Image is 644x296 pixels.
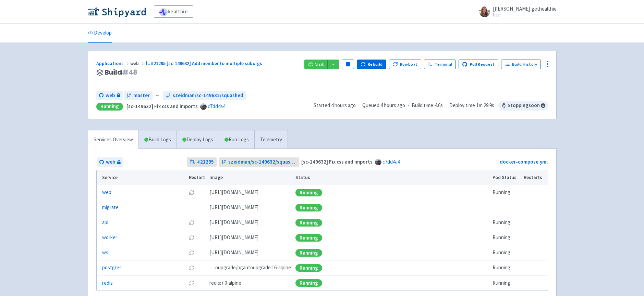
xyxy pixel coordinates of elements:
a: api [102,219,108,227]
span: szeidman/sc-149632/squashed [228,158,296,166]
a: web [97,157,123,167]
button: Restart pod [189,280,194,286]
span: pgautoupgrade/pgautoupgrade:16-alpine [209,264,291,272]
span: 4.6s [435,102,443,110]
button: Restart pod [189,235,194,241]
div: Running [295,264,322,272]
div: Running [295,234,322,242]
button: Restart pod [189,220,194,226]
a: healthie [154,5,193,18]
td: Running [490,215,521,230]
a: c7dd4a4 [382,158,400,165]
time: 4 hours ago [380,102,405,108]
span: [PERSON_NAME]-gethealthie [493,5,557,12]
div: Running [96,103,123,111]
span: [DOMAIN_NAME][URL] [209,189,258,196]
button: Rowboat [389,60,421,69]
a: Develop [88,24,112,43]
span: # 48 [122,67,138,77]
strong: [sc-149632] Fix css and imports [126,103,198,110]
a: migrate [102,204,119,211]
th: Image [207,170,293,185]
th: Service [97,170,187,185]
small: User [493,13,557,17]
a: Telemetry [254,130,288,149]
span: Visit [315,62,324,67]
td: Running [490,230,521,245]
span: web [106,158,115,166]
a: szeidman/sc-149632/squashed [163,91,246,100]
th: Restarts [521,170,547,185]
a: szeidman/sc-149632/squashed [219,157,299,167]
button: Restart pod [189,190,194,195]
a: Services Overview [88,130,138,149]
th: Restart [187,170,207,185]
div: Running [295,249,322,257]
button: Rebuild [357,60,386,69]
time: 4 hours ago [331,102,356,108]
a: web [96,91,123,100]
span: web [130,60,145,66]
a: Deploy Logs [177,130,219,149]
a: #21295 [sc-149632] Add member to multiple suborgs [145,60,264,66]
strong: [sc-149632] Fix css and imports [301,158,373,165]
span: Build [105,68,138,76]
span: Deploy time [449,102,475,110]
span: szeidman/sc-149632/squashed [173,92,243,100]
strong: # 21295 [197,158,214,166]
a: Pull Request [459,60,499,69]
span: redis:7.0-alpine [209,279,241,287]
a: c7dd4a4 [208,103,225,110]
span: [DOMAIN_NAME][URL] [209,249,258,257]
span: [DOMAIN_NAME][URL] [209,234,258,242]
div: Running [295,189,322,196]
span: Build time [412,102,433,110]
a: Build Logs [139,130,177,149]
td: Running [490,185,521,200]
a: #21295 [187,157,217,167]
a: postgres [102,264,122,272]
img: Shipyard logo [88,6,146,17]
div: · · · [314,101,548,111]
button: Pause [342,60,354,69]
a: [PERSON_NAME]-gethealthie User [475,6,557,17]
span: web [106,92,115,100]
a: Run Logs [219,130,254,149]
span: master [133,92,150,100]
span: ← [155,92,160,100]
td: Running [490,275,521,291]
span: [DOMAIN_NAME][URL] [209,219,258,227]
a: Build History [501,60,541,69]
a: redis [102,279,113,287]
td: Running [490,245,521,260]
a: Visit [304,60,328,69]
span: Stopping soon [498,101,548,111]
td: Running [490,260,521,275]
div: Running [295,219,322,227]
a: Applications [96,60,130,66]
a: docker-compose.yml [500,158,548,165]
a: ws [102,249,108,257]
span: [DOMAIN_NAME][URL] [209,204,258,211]
th: Pod Status [490,170,521,185]
span: 1m 29.9s [476,102,494,110]
a: worker [102,234,117,242]
span: Started [314,102,356,108]
a: web [102,189,111,196]
a: Terminal [424,60,456,69]
div: Running [295,279,322,287]
a: master [124,91,153,100]
div: Running [295,204,322,211]
button: Restart pod [189,250,194,256]
th: Status [293,170,490,185]
button: Restart pod [189,265,194,271]
span: Queued [362,102,405,108]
